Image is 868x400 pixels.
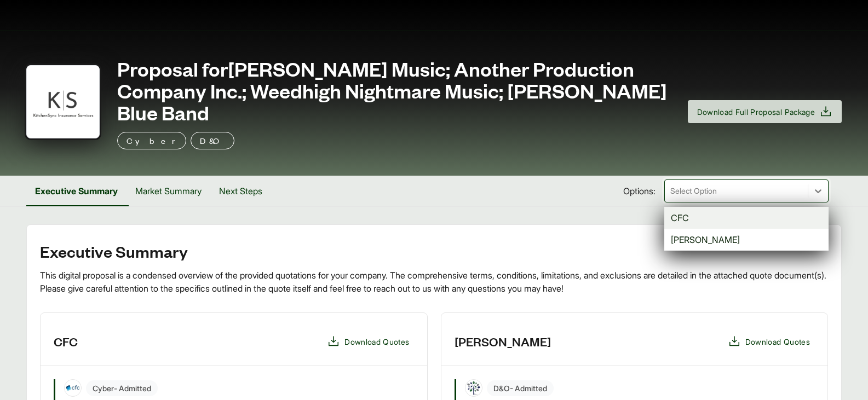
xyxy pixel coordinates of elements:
[745,336,810,347] span: Download Quotes
[344,336,409,347] span: Download Quotes
[465,380,482,396] img: Berkley Management Protection
[664,229,829,251] div: [PERSON_NAME]
[323,331,413,352] button: Download Quotes
[40,242,828,260] h2: Executive Summary
[54,333,78,350] h3: CFC
[455,333,551,350] h3: [PERSON_NAME]
[200,134,225,147] p: D&O
[65,380,81,396] img: CFC
[623,184,656,198] span: Options:
[487,380,554,396] span: D&O - Admitted
[86,380,158,396] span: Cyber - Admitted
[697,106,815,118] span: Download Full Proposal Package
[723,331,814,352] button: Download Quotes
[210,176,271,206] button: Next Steps
[40,269,828,295] div: This digital proposal is a condensed overview of the provided quotations for your company. The co...
[127,134,177,147] p: Cyber
[688,100,842,123] button: Download Full Proposal Package
[26,176,127,206] button: Executive Summary
[117,57,692,123] span: Proposal for [PERSON_NAME] Music; Another Production Company Inc.; Weedhigh Nightmare Music; [PER...
[127,176,210,206] button: Market Summary
[664,207,829,229] div: CFC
